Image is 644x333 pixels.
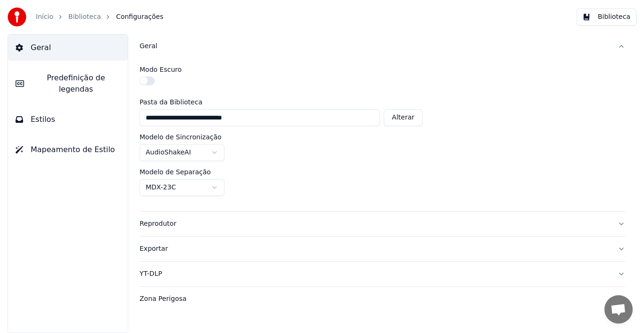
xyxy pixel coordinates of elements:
a: Biblioteca [68,12,101,22]
button: YT-DLP [140,262,625,286]
div: Reprodutor [140,219,610,229]
span: Predefinição de legendas [32,72,120,95]
button: Zona Perigosa [140,287,625,311]
span: Estilos [31,114,55,125]
nav: breadcrumb [36,12,163,22]
button: Reprodutor [140,212,625,236]
span: Configurações [116,12,163,22]
div: Exportar [140,244,610,254]
div: Bate-papo aberto [604,295,633,324]
button: Predefinição de legendas [8,65,128,102]
div: Geral [140,59,625,211]
button: Exportar [140,237,625,261]
button: Biblioteca [577,9,636,26]
img: youka [8,8,26,26]
span: Geral [31,42,51,53]
label: Modo Escuro [140,66,182,73]
button: Alterar [384,109,422,126]
label: Pasta da Biblioteca [140,99,422,105]
div: Geral [140,42,610,51]
button: Estilos [8,106,128,133]
button: Geral [140,34,625,59]
button: Mapeamento de Estilo [8,137,128,163]
label: Modelo de Sincronização [140,134,222,140]
a: Início [36,12,53,22]
button: Geral [8,34,128,61]
span: Mapeamento de Estilo [31,144,115,155]
div: YT-DLP [140,269,610,279]
div: Zona Perigosa [140,294,610,304]
label: Modelo de Separação [140,169,211,175]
